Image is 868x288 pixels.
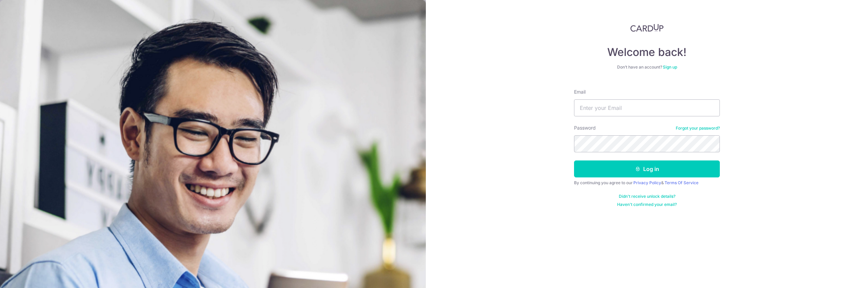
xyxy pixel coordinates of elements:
label: Email [574,89,586,95]
a: Haven't confirmed your email? [617,202,677,207]
a: Terms Of Service [665,180,698,185]
a: Privacy Policy [633,180,661,185]
a: Didn't receive unlock details? [619,194,675,199]
a: Sign up [663,64,677,70]
label: Password [574,124,596,131]
h4: Welcome back! [574,45,720,59]
input: Enter your Email [574,99,720,116]
div: Don’t have an account? [574,64,720,70]
div: By continuing you agree to our & [574,180,720,186]
button: Log in [574,160,720,177]
a: Forgot your password? [676,126,720,131]
img: CardUp Logo [630,24,664,32]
